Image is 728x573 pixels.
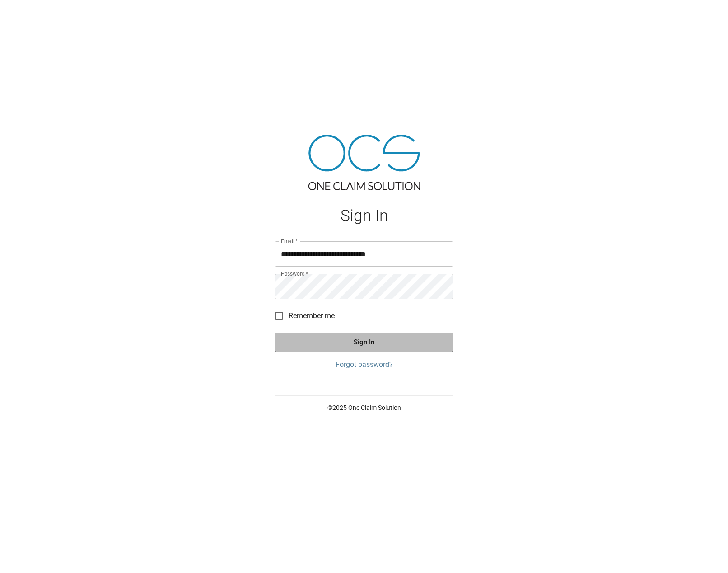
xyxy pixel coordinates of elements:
[275,403,453,412] p: © 2025 One Claim Solution
[281,270,308,277] label: Password
[275,359,453,370] a: Forgot password?
[275,207,453,225] h1: Sign In
[275,333,453,352] button: Sign In
[308,135,420,190] img: ocs-logo-tra.png
[11,5,47,23] img: ocs-logo-white-transparent.png
[289,310,335,321] span: Remember me
[281,237,298,245] label: Email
